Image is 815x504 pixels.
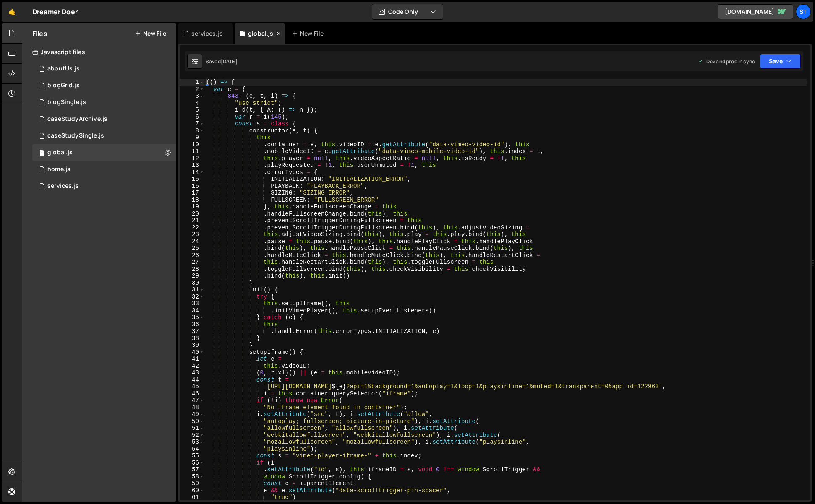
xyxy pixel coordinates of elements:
[760,54,801,69] button: Save
[22,44,176,60] div: Javascript files
[180,148,204,155] div: 11
[180,452,204,460] div: 55
[135,30,166,37] button: New File
[180,266,204,273] div: 28
[718,4,793,19] a: [DOMAIN_NAME]
[180,356,204,363] div: 41
[2,2,22,22] a: 🤙
[180,432,204,439] div: 52
[698,58,755,65] div: Dev and prod in sync
[180,107,204,114] div: 5
[180,439,204,446] div: 53
[180,134,204,141] div: 9
[180,321,204,328] div: 36
[180,466,204,473] div: 57
[47,149,73,156] div: global.js
[180,169,204,176] div: 14
[180,383,204,390] div: 45
[180,286,204,294] div: 31
[180,487,204,494] div: 60
[180,377,204,384] div: 44
[180,369,204,377] div: 43
[180,328,204,335] div: 37
[180,120,204,127] div: 7
[180,210,204,218] div: 20
[180,197,204,204] div: 18
[180,480,204,487] div: 59
[180,460,204,467] div: 56
[180,79,204,86] div: 1
[180,411,204,418] div: 49
[180,93,204,100] div: 3
[47,166,71,173] div: home.js
[180,203,204,210] div: 19
[180,294,204,301] div: 32
[180,190,204,197] div: 17
[180,155,204,162] div: 12
[180,127,204,135] div: 8
[180,446,204,453] div: 54
[292,29,327,38] div: New File
[180,252,204,259] div: 26
[39,150,44,157] span: 1
[180,238,204,245] div: 24
[180,114,204,121] div: 6
[32,77,176,94] div: 14607/41073.js
[32,29,47,38] h2: Files
[248,29,273,38] div: global.js
[180,100,204,107] div: 4
[180,363,204,370] div: 42
[180,86,204,93] div: 2
[191,29,223,38] div: services.js
[32,178,176,195] div: 14607/45971.js
[180,162,204,169] div: 13
[32,127,176,144] div: 14607/41637.js
[796,4,811,19] a: ST
[32,144,176,161] div: 14607/37968.js
[180,224,204,231] div: 22
[180,390,204,397] div: 46
[47,82,80,89] div: blogGrid.js
[32,94,176,111] div: 14607/41089.js
[180,176,204,183] div: 15
[180,418,204,425] div: 50
[180,314,204,321] div: 35
[180,280,204,287] div: 30
[47,115,107,123] div: caseStudyArchive.js
[180,404,204,411] div: 48
[180,273,204,280] div: 29
[32,7,78,17] div: Dreamer Doer
[47,99,86,106] div: blogSingle.js
[180,425,204,432] div: 51
[180,473,204,481] div: 58
[32,161,176,178] div: 14607/37969.js
[221,58,238,65] div: [DATE]
[180,342,204,349] div: 39
[180,397,204,404] div: 47
[180,245,204,252] div: 25
[32,60,176,77] div: 14607/42624.js
[180,307,204,314] div: 34
[180,494,204,501] div: 61
[180,349,204,356] div: 40
[180,259,204,266] div: 27
[32,111,176,127] div: 14607/41446.js
[180,183,204,190] div: 16
[180,141,204,148] div: 10
[180,231,204,238] div: 23
[180,335,204,342] div: 38
[47,182,79,190] div: services.js
[206,58,238,65] div: Saved
[372,4,443,19] button: Code Only
[47,65,80,73] div: aboutUs.js
[180,217,204,224] div: 21
[47,132,104,140] div: caseStudySingle.js
[180,300,204,307] div: 33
